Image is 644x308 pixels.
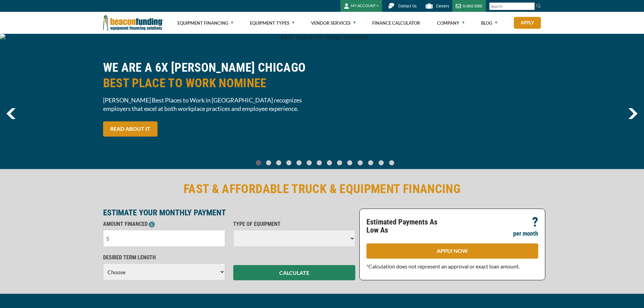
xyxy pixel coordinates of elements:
a: Blog [481,12,497,34]
a: Go To Slide 0 [255,160,263,166]
a: Go To Slide 12 [377,160,385,166]
a: Company [437,12,464,34]
a: Go To Slide 3 [285,160,293,166]
a: Go To Slide 11 [366,160,375,166]
p: Estimated Payments As Low As [366,218,448,234]
a: Go To Slide 8 [336,160,344,166]
p: per month [513,230,538,238]
span: Careers [436,4,449,8]
a: READ ABOUT IT [103,121,158,137]
input: $ [103,230,225,247]
span: [PERSON_NAME] Best Places to Work in [GEOGRAPHIC_DATA] recognizes employers that excel at both wo... [103,96,318,113]
img: Right Navigator [628,108,638,119]
a: Equipment Financing [177,12,233,34]
p: ? [532,218,538,226]
a: Go To Slide 2 [275,160,283,166]
a: Finance Calculator [372,12,420,34]
a: previous [6,108,16,119]
button: CALCULATE [233,265,355,280]
img: Beacon Funding Corporation logo [103,12,163,34]
h2: FAST & AFFORDABLE TRUCK & EQUIPMENT FINANCING [103,181,541,197]
p: AMOUNT FINANCED [103,220,225,228]
a: Vendor Services [311,12,356,34]
span: BEST PLACE TO WORK NOMINEE [103,75,318,91]
a: Go To Slide 13 [387,160,396,166]
a: next [628,108,638,119]
a: Clear search text [528,4,533,9]
a: Go To Slide 10 [356,160,364,166]
a: Go To Slide 4 [295,160,303,166]
p: DESIRED TERM LENGTH [103,254,225,262]
a: Go To Slide 1 [265,160,273,166]
input: Search [489,2,535,10]
span: *Calculation does not represent an approval or exact loan amount. [366,263,520,269]
a: Go To Slide 9 [346,160,354,166]
span: Contact Us [398,4,416,8]
p: TYPE OF EQUIPMENT [233,220,355,228]
a: Go To Slide 5 [305,160,313,166]
a: Apply [514,17,541,29]
a: Go To Slide 6 [315,160,324,166]
a: Go To Slide 7 [326,160,334,166]
h2: WE ARE A 6X [PERSON_NAME] CHICAGO [103,60,318,91]
a: Equipment Types [250,12,294,34]
img: Search [536,3,541,8]
p: ESTIMATE YOUR MONTHLY PAYMENT [103,209,355,217]
img: Left Navigator [6,108,16,119]
a: APPLY NOW [366,243,538,259]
